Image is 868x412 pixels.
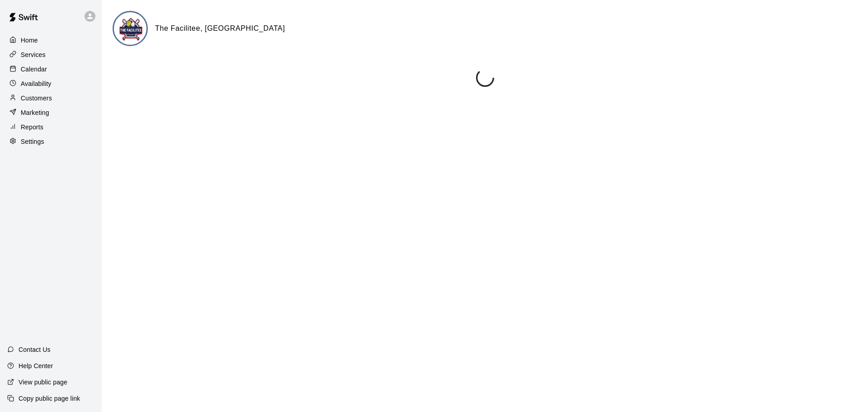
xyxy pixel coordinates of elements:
a: Services [7,48,94,62]
p: Services [21,50,46,59]
a: Reports [7,120,94,134]
p: Customers [21,94,52,103]
a: Home [7,33,94,47]
a: Settings [7,135,94,148]
a: Customers [7,91,94,105]
p: Reports [21,123,43,132]
p: Help Center [19,361,53,370]
a: Calendar [7,62,94,76]
p: Calendar [21,65,47,74]
a: Availability [7,77,94,90]
a: Marketing [7,106,94,119]
img: The Facilitee, Little Elm logo [114,12,148,46]
p: Marketing [21,108,49,117]
p: Home [21,36,38,45]
p: Copy public page link [19,394,80,403]
p: Settings [21,137,44,146]
h6: The Facilitee, [GEOGRAPHIC_DATA] [155,23,285,34]
p: View public page [19,378,67,387]
p: Availability [21,79,52,88]
p: Contact Us [19,345,51,354]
